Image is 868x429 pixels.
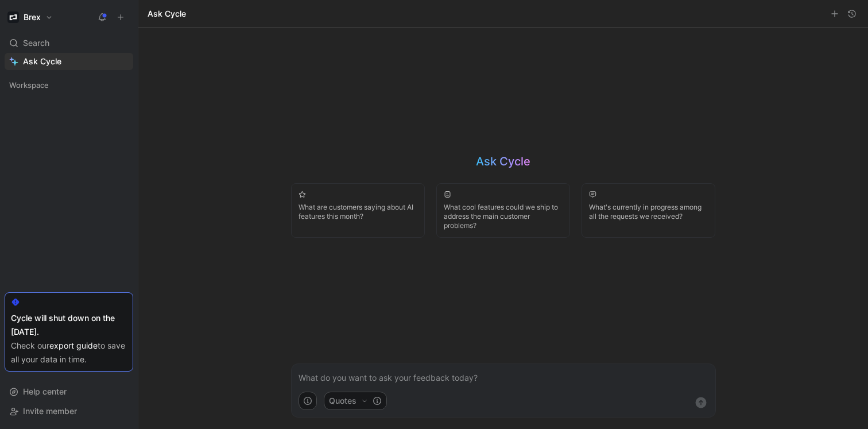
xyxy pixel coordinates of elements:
button: What cool features could we ship to address the main customer problems? [436,183,570,238]
a: Ask Cycle [5,53,133,70]
div: Cycle will shut down on the [DATE]. [11,311,127,339]
button: What are customers saying about AI features this month? [291,183,425,238]
div: Workspace [5,76,133,94]
button: What's currently in progress among all the requests we received? [582,183,715,238]
div: Help center [5,383,133,400]
span: What's currently in progress among all the requests we received? [589,203,708,221]
span: Search [23,36,49,50]
div: Search [5,34,133,52]
button: BrexBrex [5,9,56,25]
div: Invite member [5,403,133,420]
span: Ask Cycle [23,55,61,68]
h1: Brex [24,12,41,22]
h2: Ask Cycle [476,153,530,169]
h1: Ask Cycle [148,8,186,20]
span: What are customers saying about AI features this month? [299,203,417,221]
span: Help center [23,387,67,396]
span: What cool features could we ship to address the main customer problems? [444,203,563,230]
span: Invite member [23,406,77,416]
div: Check our to save all your data in time. [11,339,127,366]
span: Workspace [9,79,49,91]
button: Quotes [324,392,387,410]
a: export guide [49,341,98,350]
img: Brex [7,11,19,23]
